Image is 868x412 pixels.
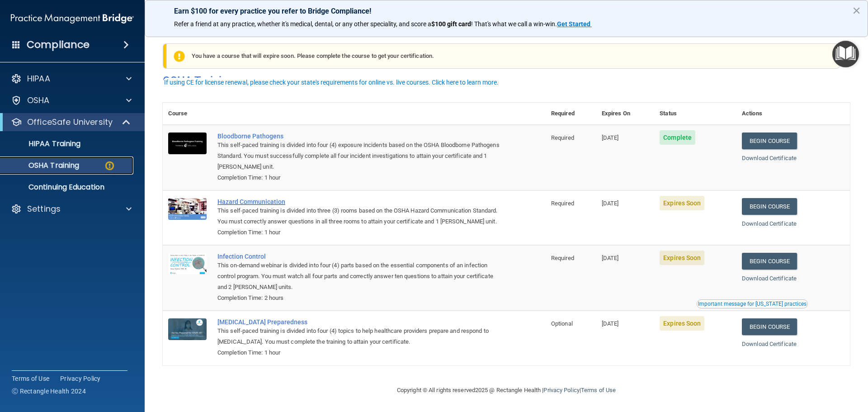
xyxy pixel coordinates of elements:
[660,130,695,145] span: Complete
[654,103,736,125] th: Status
[736,103,850,125] th: Actions
[174,7,839,15] p: Earn $100 for every practice you refer to Bridge Compliance!
[174,51,185,62] img: exclamation-circle-solid-warning.7ed2984d.png
[217,260,500,293] div: This on-demand webinar is divided into four (4) parts based on the essential components of an inf...
[742,275,797,282] a: Download Certificate
[166,43,840,69] div: You have a course that will expire soon. Please complete the course to get your certification.
[104,160,115,171] img: warning-circle.0cc9ac19.png
[698,301,807,307] div: Important message for [US_STATE] practices
[12,374,49,383] a: Terms of Use
[596,103,654,125] th: Expires On
[11,95,132,106] a: OSHA
[551,200,574,207] span: Required
[217,172,500,183] div: Completion Time: 1 hour
[27,117,113,128] p: OfficeSafe University
[163,103,212,125] th: Course
[742,133,797,149] a: Begin Course
[742,155,797,161] a: Download Certificate
[551,255,574,261] span: Required
[6,183,129,192] p: Continuing Education
[11,204,132,214] a: Settings
[660,251,704,265] span: Expires Soon
[742,253,797,270] a: Begin Course
[602,134,619,141] span: [DATE]
[832,41,859,67] button: Open Resource Center
[27,204,61,214] p: Settings
[471,20,557,28] span: ! That's what we call a win-win.
[6,161,79,170] p: OSHA Training
[12,387,86,396] span: Ⓒ Rectangle Health 2024
[581,387,616,393] a: Terms of Use
[660,196,704,210] span: Expires Soon
[11,73,132,84] a: HIPAA
[27,73,50,84] p: HIPAA
[431,20,471,28] strong: $100 gift card
[11,9,134,28] img: PMB logo
[557,20,592,28] a: Get Started
[546,103,596,125] th: Required
[742,318,797,335] a: Begin Course
[217,293,500,303] div: Completion Time: 2 hours
[852,3,861,18] button: Close
[543,387,579,393] a: Privacy Policy
[557,20,590,28] strong: Get Started
[602,200,619,207] span: [DATE]
[11,117,131,128] a: OfficeSafe University
[217,205,500,227] div: This self-paced training is divided into three (3) rooms based on the OSHA Hazard Communication S...
[341,376,671,405] div: Copyright © All rights reserved 2025 @ Rectangle Health | |
[163,74,850,87] h4: OSHA Training
[174,20,431,28] span: Refer a friend at any practice, whether it's medical, dental, or any other speciality, and score a
[742,198,797,215] a: Begin Course
[742,220,797,227] a: Download Certificate
[217,227,500,238] div: Completion Time: 1 hour
[164,79,499,85] div: If using CE for license renewal, please check your state's requirements for online vs. live cours...
[217,326,500,347] div: This self-paced training is divided into four (4) topics to help healthcare providers prepare and...
[602,320,619,327] span: [DATE]
[551,320,573,327] span: Optional
[742,341,797,347] a: Download Certificate
[217,133,500,140] a: Bloodborne Pathogens
[660,316,704,331] span: Expires Soon
[217,198,500,205] a: Hazard Communication
[217,347,500,358] div: Completion Time: 1 hour
[217,253,500,260] a: Infection Control
[217,318,500,326] a: [MEDICAL_DATA] Preparedness
[27,38,90,51] h4: Compliance
[6,139,80,148] p: HIPAA Training
[602,255,619,261] span: [DATE]
[163,78,500,87] button: If using CE for license renewal, please check your state's requirements for online vs. live cours...
[217,140,500,172] div: This self-paced training is divided into four (4) exposure incidents based on the OSHA Bloodborne...
[60,374,101,383] a: Privacy Policy
[551,134,574,141] span: Required
[697,299,808,308] button: Read this if you are a dental practitioner in the state of CA
[27,95,50,106] p: OSHA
